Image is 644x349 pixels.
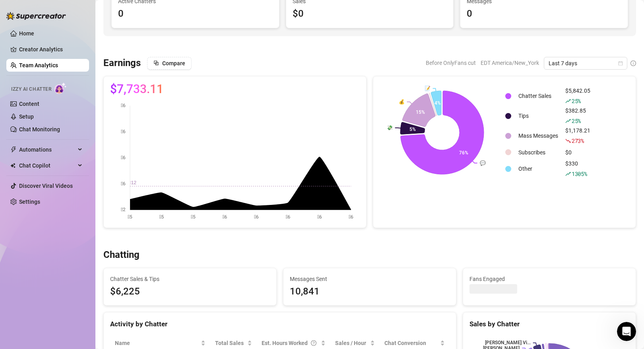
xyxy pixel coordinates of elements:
[480,160,486,166] text: 💬
[515,86,561,105] td: Chatter Sales
[565,126,590,145] div: $1,178.21
[10,163,16,168] img: Chat Copilot
[19,62,58,68] a: Team Analytics
[572,170,587,177] span: 1305 %
[293,6,447,21] div: $0
[467,6,621,21] div: 0
[426,57,476,69] span: Before OnlyFans cut
[565,86,590,105] div: $5,842.05
[290,284,450,299] div: 10,841
[19,126,60,133] a: Chat Monitoring
[515,159,561,178] td: Other
[19,101,39,107] a: Content
[103,249,140,261] h3: Chatting
[565,98,571,104] span: rise
[425,85,431,91] text: 📝
[262,339,320,347] div: Est. Hours Worked
[290,275,450,283] span: Messages Sent
[162,60,185,66] span: Compare
[515,146,561,158] td: Subscribes
[565,118,571,124] span: rise
[19,143,76,156] span: Automations
[565,106,590,125] div: $382.85
[565,148,590,157] div: $0
[19,113,34,120] a: Setup
[19,30,34,37] a: Home
[565,171,571,177] span: rise
[147,57,192,70] button: Compare
[617,322,636,341] iframe: Intercom live chat
[335,339,368,347] span: Sales / Hour
[481,57,539,69] span: EDT America/New_York
[103,57,141,70] h3: Earnings
[565,138,571,144] span: fall
[6,12,66,20] img: logo-BBDzfeDw.svg
[572,117,581,125] span: 25 %
[565,159,590,178] div: $330
[110,284,270,299] span: $6,225
[54,82,67,94] img: AI Chatter
[311,339,316,347] span: question-circle
[153,60,159,66] span: block
[515,106,561,125] td: Tips
[11,86,51,93] span: Izzy AI Chatter
[399,99,405,105] text: 💰
[10,146,17,153] span: thunderbolt
[618,61,623,66] span: calendar
[19,183,73,189] a: Discover Viral Videos
[110,83,163,96] span: $7,733.11
[110,319,450,330] div: Activity by Chatter
[115,339,199,347] span: Name
[384,339,438,347] span: Chat Conversion
[387,125,393,131] text: 💸
[572,137,584,144] span: 273 %
[19,159,76,172] span: Chat Copilot
[215,339,246,347] span: Total Sales
[549,57,623,69] span: Last 7 days
[110,275,270,283] span: Chatter Sales & Tips
[485,340,531,345] text: [PERSON_NAME] Vi...
[19,43,83,56] a: Creator Analytics
[19,199,40,205] a: Settings
[118,6,273,21] div: 0
[469,275,629,283] span: Fans Engaged
[469,319,629,330] div: Sales by Chatter
[572,97,581,105] span: 25 %
[630,60,636,66] span: info-circle
[515,126,561,145] td: Mass Messages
